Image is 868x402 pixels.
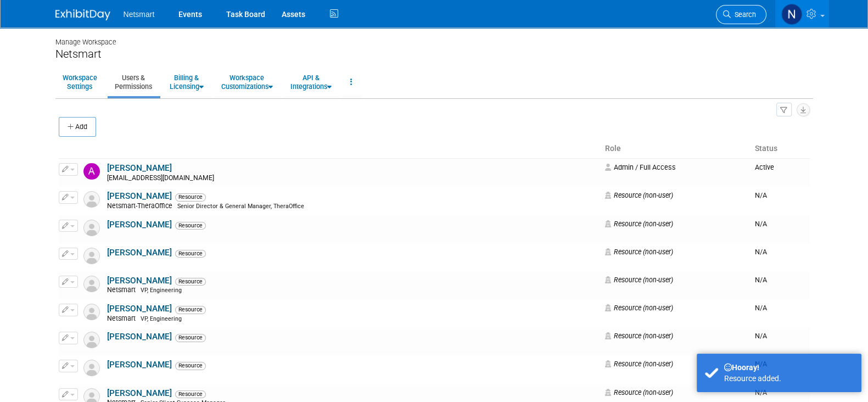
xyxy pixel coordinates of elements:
span: Netsmart [107,315,139,322]
span: Resource [175,390,206,398]
a: [PERSON_NAME] [107,332,172,342]
span: Resource (non-user) [605,248,673,256]
a: WorkspaceSettings [55,69,104,96]
span: Resource (non-user) [605,360,673,368]
span: Resource [175,193,206,201]
span: Active [755,163,774,171]
a: [PERSON_NAME] [107,276,172,286]
span: VP, Engineering [141,315,182,322]
span: Resource (non-user) [605,332,673,340]
th: Role [601,139,751,158]
span: Resource [175,362,206,370]
a: [PERSON_NAME] [107,360,172,370]
span: Resource (non-user) [605,220,673,228]
img: Abby Tibbles [83,163,100,180]
span: Netsmart-TheraOffice [107,202,176,210]
span: N/A [755,248,767,256]
span: Search [731,10,756,19]
div: Manage Workspace [55,27,813,47]
span: Resource (non-user) [605,276,673,284]
a: [PERSON_NAME] [107,191,172,201]
span: N/A [755,191,767,199]
span: N/A [755,388,767,397]
span: Resource (non-user) [605,304,673,312]
div: Resource added. [724,373,853,384]
span: Resource [175,278,206,286]
img: Resource [83,276,100,292]
span: Netsmart [124,10,155,19]
a: [PERSON_NAME] [107,248,172,258]
a: Search [716,5,766,24]
span: Resource [175,334,206,342]
img: Resource [83,332,100,348]
span: Netsmart [107,286,139,294]
span: N/A [755,276,767,284]
div: Netsmart [55,47,813,61]
div: [EMAIL_ADDRESS][DOMAIN_NAME] [107,174,598,183]
a: WorkspaceCustomizations [214,69,280,96]
span: Admin / Full Access [605,163,676,171]
a: API &Integrations [283,69,339,96]
span: N/A [755,304,767,312]
img: ExhibitDay [55,9,110,20]
a: Users &Permissions [108,69,159,96]
a: [PERSON_NAME] [107,220,172,230]
img: Nina Finn [781,4,802,25]
img: Resource [83,191,100,208]
span: Resource [175,222,206,230]
img: Resource [83,248,100,264]
span: Resource (non-user) [605,388,673,397]
span: Resource (non-user) [605,191,673,199]
span: Senior Director & General Manager, TheraOffice [177,203,304,210]
span: Resource [175,250,206,258]
a: [PERSON_NAME] [107,304,172,314]
th: Status [751,139,809,158]
img: Resource [83,220,100,236]
a: [PERSON_NAME] [107,163,172,173]
img: Resource [83,360,100,376]
a: [PERSON_NAME] [107,388,172,398]
span: N/A [755,220,767,228]
a: Billing &Licensing [163,69,211,96]
div: Hooray! [724,362,853,373]
span: N/A [755,332,767,340]
img: Resource [83,304,100,320]
span: VP, Engineering [141,287,182,294]
span: Resource [175,306,206,314]
button: Add [59,117,96,137]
